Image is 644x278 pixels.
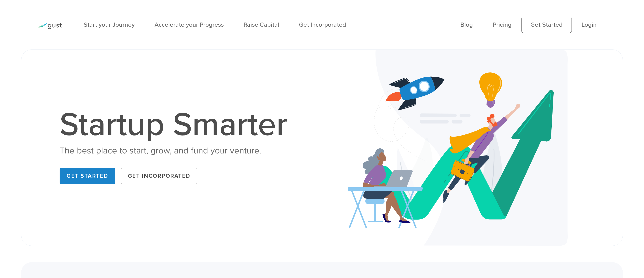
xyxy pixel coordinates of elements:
[521,17,572,33] a: Get Started
[37,23,62,29] img: Gust Logo
[60,145,296,157] div: The best place to start, grow, and fund your venture.
[60,168,115,184] a: Get Started
[348,50,568,246] img: Startup Smarter Hero
[121,168,197,184] a: Get Incorporated
[84,21,135,28] a: Start your Journey
[244,21,279,28] a: Raise Capital
[582,21,597,28] a: Login
[460,21,473,28] a: Blog
[299,21,346,28] a: Get Incorporated
[60,108,296,141] h1: Startup Smarter
[493,21,511,28] a: Pricing
[155,21,224,28] a: Accelerate your Progress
